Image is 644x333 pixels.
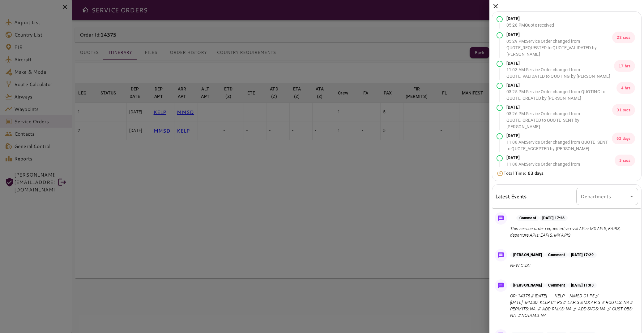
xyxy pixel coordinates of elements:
p: 17 hrs [614,60,635,72]
p: [DATE] 17:29 [568,252,596,258]
p: NEW CUST [510,262,597,269]
p: 11:03 AM : Service Order changed from QUOTE_VALIDATED to QUOTING by [PERSON_NAME] [506,67,614,80]
p: Comment [516,215,539,221]
p: 62 days [612,133,635,144]
p: 3 secs [615,155,635,166]
p: [DATE] [506,155,615,161]
p: Comment [545,252,568,258]
p: 03:26 PM : Service Order changed from QUOTE_CREATED to QUOTE_SENT by [PERSON_NAME] [506,111,612,130]
p: [DATE] [506,32,612,38]
p: [DATE] 11:03 [568,283,596,288]
img: Timer Icon [497,170,504,177]
p: [DATE] [506,15,554,22]
img: Message Icon [497,251,505,260]
p: 05:29 PM : Service Order changed from QUOTE_REQUESTED to QUOTE_VALIDATED by [PERSON_NAME] [506,38,612,58]
p: 11:08 AM : Service Order changed from QUOTE_ACCEPTED to AWAITING_ASSIGNMENT by [PERSON_NAME] [506,161,615,181]
p: [DATE] [506,104,612,111]
p: QR: 14375 // [DATE] KELP MMSD C1 P5 // [DATE] MMSD KELP C1 P5 // EAPIS & MX APIS // ROUTES: NA //... [510,293,636,319]
img: Message Icon [497,214,505,223]
p: [DATE] [506,82,616,89]
p: 31 secs [612,104,635,116]
b: 63 days [528,170,544,176]
p: 22 secs [612,32,635,43]
button: Open [627,192,636,201]
p: [DATE] 17:28 [539,215,568,221]
p: [PERSON_NAME] [510,252,545,258]
p: Total Time: [504,170,544,177]
p: 05:28 PM Quote received [506,22,554,28]
p: 11:08 AM : Service Order changed from QUOTE_SENT to QUOTE_ACCEPTED by [PERSON_NAME] [506,139,612,152]
img: Message Icon [497,281,505,290]
p: 03:25 PM : Service Order changed from QUOTING to QUOTE_CREATED by [PERSON_NAME] [506,89,616,102]
p: [DATE] [506,60,614,67]
p: [PERSON_NAME] [510,283,545,288]
p: [DATE] [506,133,612,139]
h6: Latest Events [495,192,527,200]
p: This service order requested: arrival APIs: MX APIS, EAPIS, departure APIs: EAPIS, MX APIS [510,226,636,239]
p: 4 hrs [616,82,635,94]
p: Comment [545,283,568,288]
